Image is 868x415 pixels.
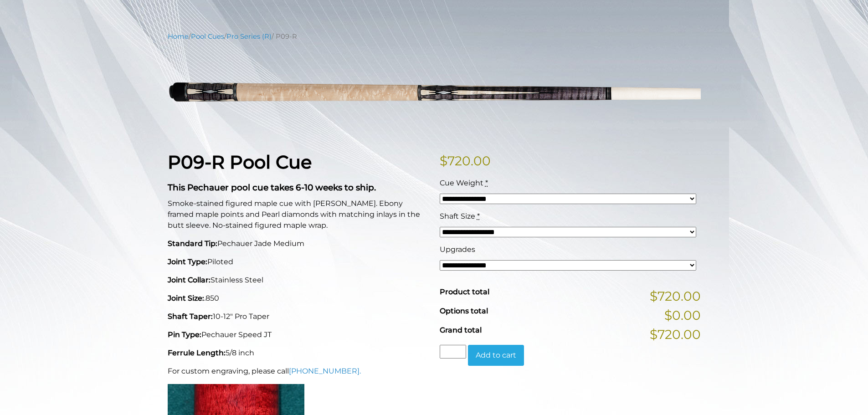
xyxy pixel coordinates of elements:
[440,153,491,169] bdi: 720.00
[168,329,429,340] p: Pechauer Speed JT
[168,239,217,248] strong: Standard Tip:
[440,287,489,296] span: Product total
[168,311,429,322] p: 10-12" Pro Taper
[168,32,189,41] a: Home
[168,256,429,267] p: Piloted
[168,238,429,249] p: Pechauer Jade Medium
[168,366,429,377] p: For custom engraving, please call
[650,287,701,306] span: $720.00
[168,330,201,339] strong: Pin Type:
[168,257,207,266] strong: Joint Type:
[440,212,475,220] span: Shaft Size
[440,179,483,187] span: Cue Weight
[485,179,488,187] abbr: required
[168,31,701,41] nav: Breadcrumb
[168,312,213,321] strong: Shaft Taper:
[168,348,429,359] p: 5/8 inch
[650,325,701,344] span: $720.00
[468,345,524,366] button: Add to cart
[477,212,480,220] abbr: required
[440,153,447,169] span: $
[168,198,429,231] p: Smoke-stained figured maple cue with [PERSON_NAME]. Ebony framed maple points and Pearl diamonds ...
[289,367,361,375] a: [PHONE_NUMBER].
[168,293,429,304] p: .850
[168,151,312,173] strong: P09-R Pool Cue
[168,348,226,357] strong: Ferrule Length:
[168,276,211,284] strong: Joint Collar:
[226,32,272,41] a: Pro Series (R)
[440,326,482,334] span: Grand total
[168,275,429,286] p: Stainless Steel
[168,182,376,193] strong: This Pechauer pool cue takes 6-10 weeks to ship.
[440,245,475,254] span: Upgrades
[191,32,224,41] a: Pool Cues
[168,48,701,137] img: P09-R.png
[664,306,701,325] span: $0.00
[168,294,204,302] strong: Joint Size:
[440,307,488,315] span: Options total
[440,345,466,359] input: Product quantity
